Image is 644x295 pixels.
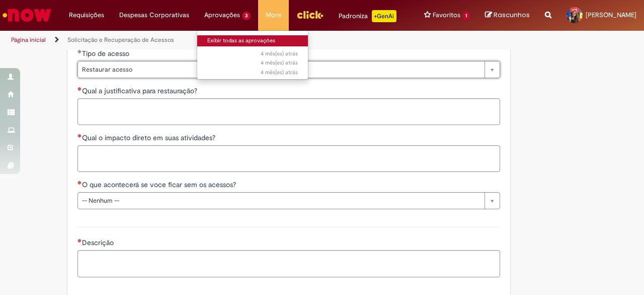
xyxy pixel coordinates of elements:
span: Aprovações [204,10,240,20]
span: 3 [242,12,251,20]
textarea: Descrição [77,250,500,277]
a: Rascunhos [485,11,530,20]
span: Restaurar acesso [82,62,479,78]
span: 4 mês(es) atrás [261,69,298,76]
p: +GenAi [372,10,396,22]
span: Necessários [77,239,82,243]
span: Favoritos [433,10,460,20]
span: Necessários [77,87,82,91]
span: 4 mês(es) atrás [261,50,298,57]
span: 1 [462,12,470,20]
span: 4 mês(es) atrás [261,59,298,67]
span: -- Nenhum -- [82,193,479,209]
img: ServiceNow [1,5,53,25]
textarea: Qual a justificativa para restauração? [77,98,500,125]
span: Obrigatório Preenchido [77,49,82,53]
a: Aberto : [197,67,308,70]
img: click_logo_yellow_360x200.png [296,7,324,22]
span: Rascunhos [494,10,530,20]
span: O que acontecerá se voce ficar sem os acessos? [82,180,238,189]
span: Necessários [77,134,82,138]
span: Necessários [77,181,82,185]
a: Aberto : [197,57,308,61]
div: Padroniza [339,10,396,22]
span: More [266,10,281,20]
ul: Aprovações [197,30,308,80]
ul: Trilhas de página [8,31,422,49]
span: Qual a justificativa para restauração? [82,86,199,95]
a: Solicitação e Recuperação de Acessos [67,36,174,44]
time: 22/05/2025 04:21:46 [261,69,298,76]
span: [PERSON_NAME] [586,11,636,19]
time: 30/05/2025 04:44:16 [261,50,298,57]
a: Página inicial [11,36,46,44]
span: Descrição [82,238,116,247]
time: 25/05/2025 04:03:09 [261,59,298,67]
a: Exibir todas as aprovações [197,35,308,46]
a: Aberto : [197,48,308,51]
textarea: Qual o impacto direto em suas atividades? [77,145,500,172]
span: Requisições [69,10,104,20]
span: Despesas Corporativas [119,10,189,20]
span: Tipo de acesso [82,49,131,58]
span: Qual o impacto direto em suas atividades? [82,133,217,142]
